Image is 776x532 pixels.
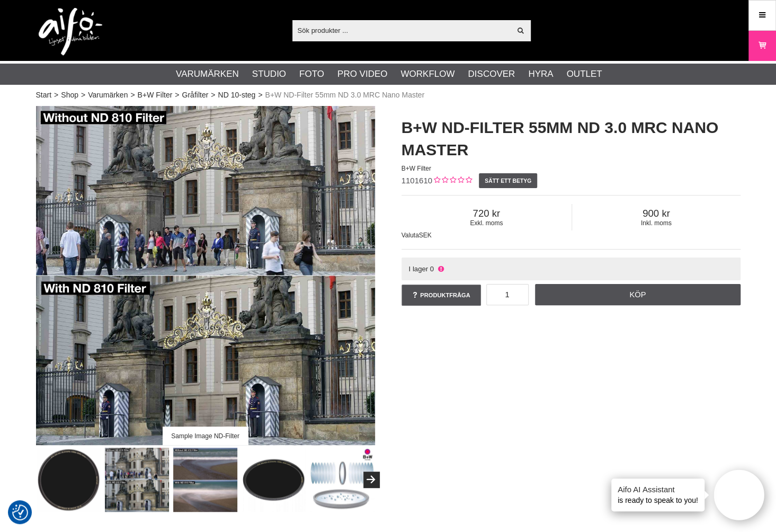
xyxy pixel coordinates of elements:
a: B+W Filter [138,90,173,101]
img: logo.png [39,8,102,56]
span: 1101610 [402,176,432,185]
a: Start [36,90,52,101]
img: Sample Image ND-Filter [105,448,169,512]
span: > [54,90,58,101]
a: Foto [299,67,324,81]
span: 0 [430,265,434,273]
img: B+W Filter ND-Filter [36,106,375,445]
a: Hyra [528,67,553,81]
img: B+W Filter ND-Filter [242,448,306,512]
div: Kundbetyg: 0 [432,175,472,187]
i: Ej i lager [436,265,445,273]
img: Revisit consent button [12,504,28,520]
h1: B+W ND-Filter 55mm ND 3.0 MRC Nano Master [402,117,741,161]
a: Outlet [566,67,602,81]
a: Pro Video [337,67,387,81]
a: Varumärken [88,90,128,101]
input: Sök produkter ... [292,22,511,38]
span: B+W Filter [402,165,431,172]
a: Discover [468,67,515,81]
a: Produktfråga [402,285,481,306]
div: Sample Image ND-Filter [162,427,248,445]
a: Köp [535,284,741,305]
span: > [211,90,215,101]
img: B+W MRC Nano Coating [310,448,374,512]
span: 720 [402,208,572,219]
button: Next [363,472,379,487]
span: > [258,90,262,101]
span: > [175,90,179,101]
a: Shop [61,90,78,101]
span: B+W ND-Filter 55mm ND 3.0 MRC Nano Master [265,90,424,101]
a: Studio [252,67,286,81]
a: Workflow [400,67,454,81]
img: Sample Image ND-Filter [173,448,237,512]
span: > [130,90,135,101]
a: ND 10-steg [218,90,255,101]
a: Sätt ett betyg [479,173,538,188]
span: Inkl. moms [572,219,741,227]
div: is ready to speak to you! [611,478,704,511]
span: 900 [572,208,741,219]
img: B+W Filter ND-Filter [37,448,101,512]
span: Valuta [402,232,419,239]
span: SEK [419,232,432,239]
button: Samtyckesinställningar [12,503,28,522]
span: Exkl. moms [402,219,572,227]
a: Varumärken [176,67,239,81]
a: Sample Image ND-Filter [36,106,375,445]
a: Gråfilter [182,90,208,101]
span: I lager [408,265,428,273]
h4: Aifo AI Assistant [618,484,698,495]
span: > [81,90,85,101]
